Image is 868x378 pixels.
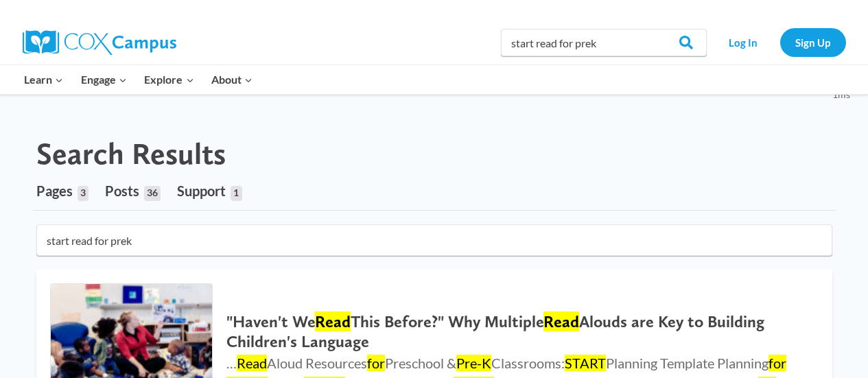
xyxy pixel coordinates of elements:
mark: Read [315,311,351,331]
input: Search Cox Campus [501,29,707,56]
mark: Read [237,355,267,371]
h2: "Haven't We This Before?" Why Multiple Alouds are Key to Building Children's Language [226,312,804,352]
a: Support1 [177,172,242,210]
mark: for [769,355,786,371]
span: 3 [78,186,89,201]
mark: START [565,355,606,371]
mark: for [367,355,385,371]
img: Cox Campus [23,30,176,55]
mark: Pre-K [456,355,491,371]
mark: Read [543,311,579,331]
a: Sign Up [780,28,846,56]
span: Learn [24,71,63,88]
span: Explore [144,71,193,88]
a: Posts36 [105,172,161,210]
span: About [211,71,253,88]
span: Posts [105,182,139,199]
span: Support [177,182,226,199]
h1: Search Results [36,136,226,172]
a: Pages3 [36,172,89,210]
input: Search for... [36,224,832,256]
span: 1 [231,186,242,201]
a: Log In [714,28,773,56]
nav: Primary Navigation [16,65,261,94]
span: Pages [36,182,73,199]
span: Engage [81,71,127,88]
nav: Secondary Navigation [714,28,846,56]
span: 36 [144,186,161,201]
